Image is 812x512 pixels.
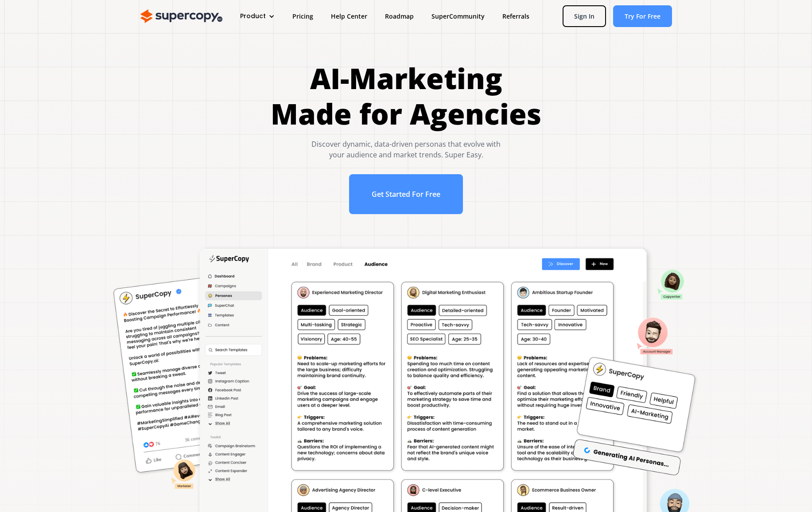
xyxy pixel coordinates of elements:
[613,5,672,27] a: Try For Free
[322,8,376,24] a: Help Center
[271,61,541,132] h1: AI-Marketing Made for Agencies
[284,8,322,24] a: Pricing
[271,139,541,160] div: Discover dynamic, data-driven personas that evolve with your audience and market trends. Super Easy.
[376,8,423,24] a: Roadmap
[349,174,463,214] a: Get Started For Free
[423,8,493,24] a: SuperCommunity
[493,8,538,24] a: Referrals
[563,5,606,27] a: Sign In
[240,12,266,21] div: Product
